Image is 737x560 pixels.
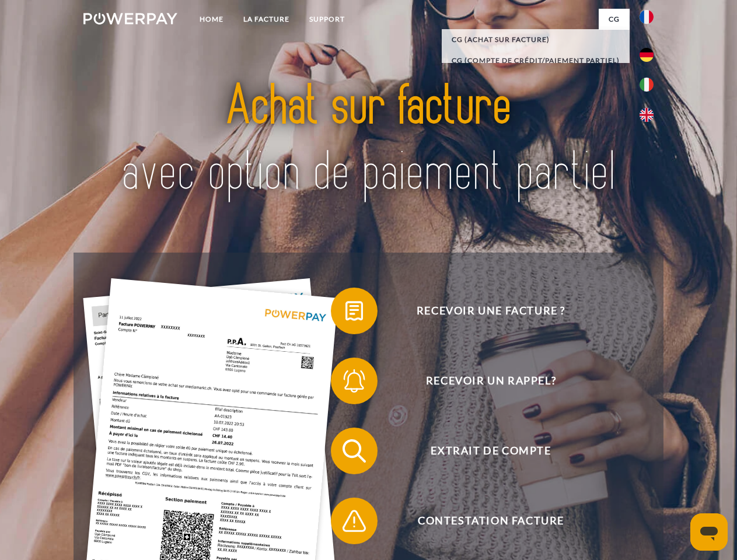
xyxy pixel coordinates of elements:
[340,296,369,325] img: qb_bill.svg
[348,428,634,474] span: Extrait de compte
[340,506,369,535] img: qb_warning.svg
[442,29,630,50] a: CG (achat sur facture)
[690,513,728,551] iframe: Bouton de lancement de la fenêtre de messagerie
[340,366,369,395] img: qb_bell.svg
[331,498,634,544] button: Contestation Facture
[640,10,654,24] img: fr
[190,9,233,30] a: Home
[348,288,634,334] span: Recevoir une facture ?
[331,288,634,334] button: Recevoir une facture ?
[640,48,654,62] img: de
[340,436,369,466] img: qb_search.svg
[111,56,626,223] img: title-powerpay_fr.svg
[599,9,630,30] a: CG
[348,498,634,544] span: Contestation Facture
[299,9,355,30] a: Support
[640,78,654,92] img: it
[348,358,634,404] span: Recevoir un rappel?
[331,428,634,474] button: Extrait de compte
[640,108,654,122] img: en
[331,358,634,404] button: Recevoir un rappel?
[83,13,177,24] img: logo-powerpay-white.svg
[233,9,299,30] a: LA FACTURE
[442,50,630,71] a: CG (Compte de crédit/paiement partiel)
